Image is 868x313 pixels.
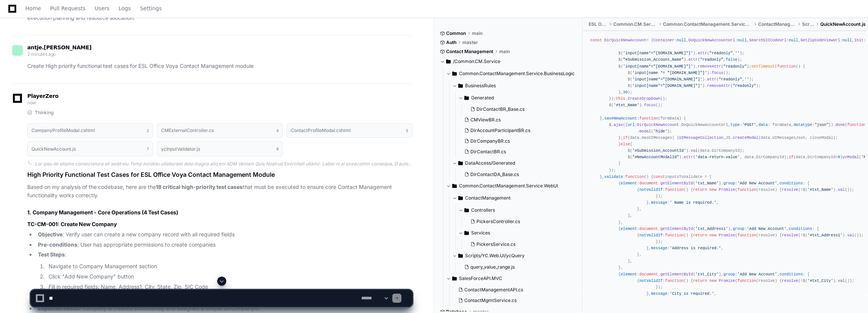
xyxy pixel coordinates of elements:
span: data [758,123,768,127]
span: Controllers [471,207,495,213]
span: 8 [276,146,279,152]
span: antje.[PERSON_NAME] [27,44,91,50]
button: Common.ContactManagement.Service.BusinessLogic [446,68,577,80]
span: 'Add New Account' [738,181,777,186]
span: BusinessRules [465,83,496,89]
span: '#Submission_AccountId' [632,148,686,153]
button: DirCompanyBR.cs [461,136,572,146]
span: url [628,123,635,127]
svg: Directory [458,193,463,203]
span: element [620,226,637,231]
span: GetZipCodeViewUrl [801,38,840,42]
span: function [777,64,796,69]
span: if [623,135,628,140]
span: Common.ContactManagement.Service.WebUI [459,183,558,189]
span: conditions [779,181,803,186]
li: Navigate to Company Management section [46,262,412,271]
span: focus [644,103,656,107]
span: 'hide' [653,129,667,134]
span: DirAccountParticipantBR.cs [470,127,530,134]
span: Container [653,38,674,42]
span: DirQuickNewAccount [637,123,679,127]
span: function [665,187,683,192]
span: Common.ContactManagement.Service.BusinessLogic [459,71,575,77]
span: group [733,226,744,231]
span: 'Add New Account' [747,226,787,231]
span: QuickNewAccount.js [820,21,866,27]
span: false [726,57,738,62]
button: ContactProfileModal.cshtml5 [287,123,412,138]
span: setTimeout [751,64,775,69]
span: null [677,38,686,42]
h1: High Priority Functional Test Cases for ESL Office Voya Contact Management Module [27,170,412,179]
span: const [590,38,602,42]
button: Scripts/YC.Web.UI/ycQuery [452,250,577,262]
span: getElementById [660,181,693,186]
span: element [620,272,637,277]
span: 5 [406,127,408,134]
svg: Directory [452,274,457,283]
span: DoQuickNewAccountUrl [682,123,728,127]
span: main [499,49,510,55]
span: "readonly" [724,64,747,69]
button: CompanyProfileModal.cshtml2 [27,123,153,138]
span: DirContactBR.cs [470,149,506,155]
svg: Directory [458,81,463,90]
span: document [639,272,658,277]
span: removeAttr [698,64,721,69]
span: saveNewAccount [604,116,637,121]
svg: Directory [464,93,469,102]
button: Generated [458,92,577,104]
h1: QuickNewAccount.js [31,147,76,151]
span: message [651,246,667,250]
span: getElementById [660,272,693,277]
strong: Test Steps [38,251,65,258]
span: resolve [758,233,775,238]
span: "readonly" [733,83,756,88]
button: CMExternalController.cs4 [157,123,283,138]
span: 'input[name*="[DOMAIN_NAME]"]' [623,64,693,69]
span: 30 [623,90,628,94]
span: val [847,233,854,238]
button: Common.ContactManagement.Service.WebUI [446,180,577,192]
span: resolve [782,187,798,192]
h1: ContactProfileModal.cshtml [291,128,351,133]
span: group [724,272,735,277]
li: : User has appropriate permissions to create companies [36,241,412,249]
button: Controllers [458,204,577,216]
span: Home [25,6,41,11]
span: function [738,187,756,192]
span: HasUIMessages [642,135,672,140]
span: DataAccess/Generated [465,160,515,166]
span: '#txt_Name' [807,187,833,192]
button: BusinessRules [452,80,577,92]
span: 'txt_Name' [696,181,719,186]
h1: CompanyProfileModal.cshtml [31,128,95,133]
span: 0 [838,155,840,159]
span: 'input[name*="[DOMAIN_NAME]"]' [623,51,693,55]
span: CreateDropDown [628,96,660,101]
span: Promise [719,187,735,192]
span: Auth [446,39,456,46]
span: function [625,175,644,179]
span: "readonly" [719,77,742,82]
span: 'input[name *= "[DOMAIN_NAME]"]' [632,71,707,75]
span: Users [95,6,110,11]
button: DirAccountParticipantBR.cs [461,125,572,136]
span: Generated [471,95,494,101]
li: : Verify user can create a new company record with all required fields [36,230,412,239]
span: 'Address is required.' [670,246,721,250]
button: DataAccess/Generated [452,157,577,169]
span: UIMessagesJson [772,135,805,140]
span: conditions [789,226,812,231]
span: SalesForceAPI.MVC [459,275,502,282]
span: group [724,181,735,186]
span: "readonly" [700,57,724,62]
h3: TC-CM-001: Create New Company [27,220,412,228]
li: Click "Add New Company" button [46,272,412,281]
span: DirContactBR_Base.cs [476,106,525,112]
span: Scripts/YC.Web.UI/ycQuery [465,253,525,259]
span: getElementById [660,226,693,231]
span: DoQuickNewAccountUrl [688,38,735,42]
span: PlayerZero [27,94,58,98]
